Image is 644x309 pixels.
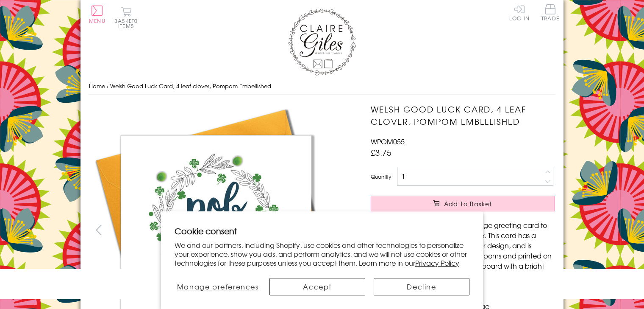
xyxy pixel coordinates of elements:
[89,6,105,23] button: Menu
[371,103,555,128] h1: Welsh Good Luck Card, 4 leaf clover, Pompom Embellished
[110,82,271,90] span: Welsh Good Luck Card, 4 leaf clover, Pompom Embellished
[371,136,405,146] span: WPOM055
[107,82,108,90] span: ›
[371,173,391,180] label: Quantity
[288,8,356,76] img: Claire Giles Greetings Cards
[371,196,555,211] button: Add to Basket
[175,278,261,295] button: Manage preferences
[89,78,555,95] nav: breadcrumbs
[509,4,530,21] a: Log In
[175,241,469,267] p: We and our partners, including Shopify, use cookies and other technologies to personalize your ex...
[374,278,469,295] button: Decline
[541,4,559,22] a: Trade
[89,17,105,25] span: Menu
[89,82,105,90] a: Home
[269,278,365,295] button: Accept
[371,146,391,158] span: £3.75
[444,199,492,208] span: Add to Basket
[118,17,138,30] span: 0 items
[89,220,108,239] button: prev
[415,258,459,268] a: Privacy Policy
[541,4,559,21] span: Trade
[114,7,138,28] button: Basket0 items
[175,225,469,237] h2: Cookie consent
[177,281,259,292] span: Manage preferences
